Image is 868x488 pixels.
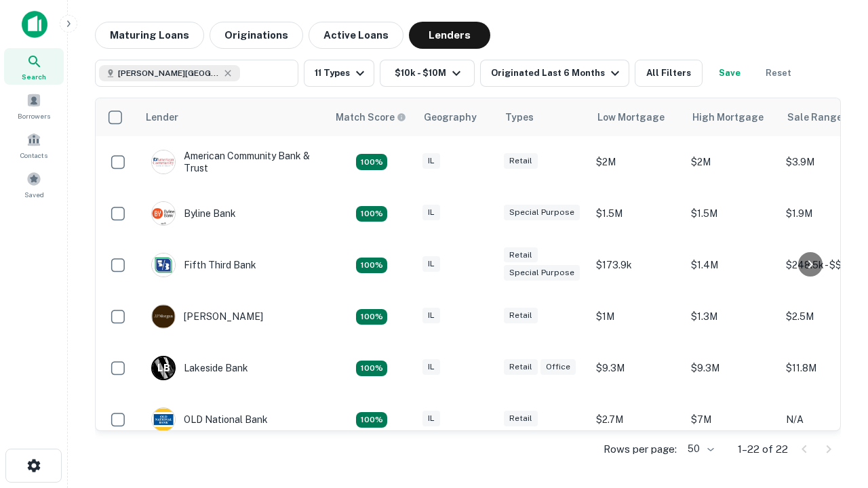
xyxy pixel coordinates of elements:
[422,256,440,272] div: IL
[589,342,684,394] td: $9.3M
[409,22,490,49] button: Lenders
[589,188,684,239] td: $1.5M
[684,291,779,342] td: $1.3M
[138,98,328,136] th: Lender
[480,60,629,87] button: Originated Last 6 Months
[800,336,868,401] iframe: Chat Widget
[504,205,580,220] div: Special Purpose
[157,361,170,375] p: L B
[597,109,665,125] div: Low Mortgage
[504,359,538,375] div: Retail
[604,441,677,457] p: Rows per page:
[692,109,764,125] div: High Mortgage
[356,309,387,325] div: Matching Properties: 2, hasApolloMatch: undefined
[151,201,236,226] div: Byline Bank
[504,153,538,169] div: Retail
[504,265,580,281] div: Special Purpose
[684,136,779,188] td: $2M
[684,394,779,445] td: $7M
[589,239,684,291] td: $173.9k
[151,304,263,329] div: [PERSON_NAME]
[504,308,538,323] div: Retail
[422,359,440,375] div: IL
[24,189,44,200] span: Saved
[356,412,387,428] div: Matching Properties: 2, hasApolloMatch: undefined
[328,98,416,136] th: Capitalize uses an advanced AI algorithm to match your search with the best lender. The match sco...
[684,342,779,394] td: $9.3M
[95,22,204,49] button: Maturing Loans
[491,65,623,81] div: Originated Last 6 Months
[684,239,779,291] td: $1.4M
[682,439,716,459] div: 50
[304,60,374,87] button: 11 Types
[309,22,403,49] button: Active Loans
[738,441,788,457] p: 1–22 of 22
[20,150,47,161] span: Contacts
[757,60,800,87] button: Reset
[356,258,387,274] div: Matching Properties: 2, hasApolloMatch: undefined
[497,98,589,136] th: Types
[422,308,440,323] div: IL
[210,22,303,49] button: Originations
[505,109,534,125] div: Types
[684,98,779,136] th: High Mortgage
[151,407,268,432] div: OLD National Bank
[151,150,314,174] div: American Community Bank & Trust
[4,48,64,85] a: Search
[151,356,248,380] div: Lakeside Bank
[4,127,64,163] a: Contacts
[684,188,779,239] td: $1.5M
[787,109,842,125] div: Sale Range
[336,110,403,125] h6: Match Score
[422,205,440,220] div: IL
[4,87,64,124] a: Borrowers
[152,305,175,328] img: picture
[504,247,538,263] div: Retail
[356,154,387,170] div: Matching Properties: 2, hasApolloMatch: undefined
[589,98,684,136] th: Low Mortgage
[708,60,751,87] button: Save your search to get updates of matches that match your search criteria.
[356,361,387,377] div: Matching Properties: 3, hasApolloMatch: undefined
[380,60,475,87] button: $10k - $10M
[589,291,684,342] td: $1M
[504,411,538,426] div: Retail
[151,253,256,277] div: Fifth Third Bank
[422,411,440,426] div: IL
[356,206,387,222] div: Matching Properties: 2, hasApolloMatch: undefined
[336,110,406,125] div: Capitalize uses an advanced AI algorithm to match your search with the best lender. The match sco...
[424,109,477,125] div: Geography
[22,71,46,82] span: Search
[540,359,576,375] div: Office
[152,150,175,174] img: picture
[152,202,175,225] img: picture
[152,408,175,431] img: picture
[589,394,684,445] td: $2.7M
[4,166,64,203] a: Saved
[416,98,497,136] th: Geography
[635,60,703,87] button: All Filters
[422,153,440,169] div: IL
[589,136,684,188] td: $2M
[22,11,47,38] img: capitalize-icon.png
[152,253,175,277] img: picture
[146,109,178,125] div: Lender
[118,67,220,79] span: [PERSON_NAME][GEOGRAPHIC_DATA], [GEOGRAPHIC_DATA]
[18,110,50,121] span: Borrowers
